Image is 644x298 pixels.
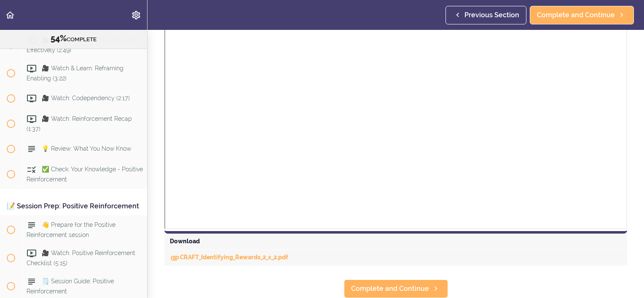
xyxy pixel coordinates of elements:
[164,234,627,250] div: Download
[170,254,288,261] a: DownloadCRAFT_Identifying_Rewards_2_x_2.pdf
[11,33,137,44] div: COMPLETE
[537,10,615,20] span: Complete and Continue
[51,33,67,43] span: 54%
[131,10,141,20] svg: Settings Menu
[42,145,131,152] span: 💡 Review: What You Now Know
[27,166,143,182] span: ✅ Check: Your Knowledge - Positive Reinforcement
[5,10,15,20] svg: Back to course curriculum
[344,279,448,298] a: Complete and Continue
[464,10,519,20] span: Previous Section
[27,65,123,81] span: 🎥 Watch & Learn: Reframing Enabling (3:22)
[27,221,115,238] span: 👋 Prepare for the Positive Reinforcement session
[42,95,130,101] span: 🎥 Watch: Codependency (2:17)
[27,115,132,132] span: 🎥 Watch: Reinforcement Recap (1:37)
[530,6,634,24] a: Complete and Continue
[170,253,180,263] svg: Download
[351,284,429,294] span: Complete and Continue
[27,277,114,294] span: 🗒️ Session Guide: Positive Reinforcement
[445,6,526,24] a: Previous Section
[27,250,135,266] span: 🎥 Watch: Positive Reinforcement Checklist (5:15)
